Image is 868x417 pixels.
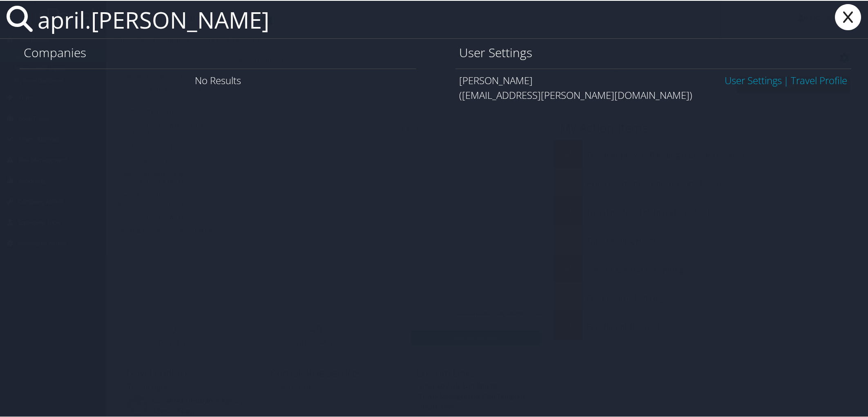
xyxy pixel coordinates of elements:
[725,73,782,86] a: User Settings
[791,73,848,86] a: View OBT Profile
[24,43,412,60] h1: Companies
[20,68,416,91] div: No Results
[782,73,791,86] span: |
[460,87,848,102] div: ([EMAIL_ADDRESS][PERSON_NAME][DOMAIN_NAME])
[460,43,848,60] h1: User Settings
[460,73,533,86] span: [PERSON_NAME]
